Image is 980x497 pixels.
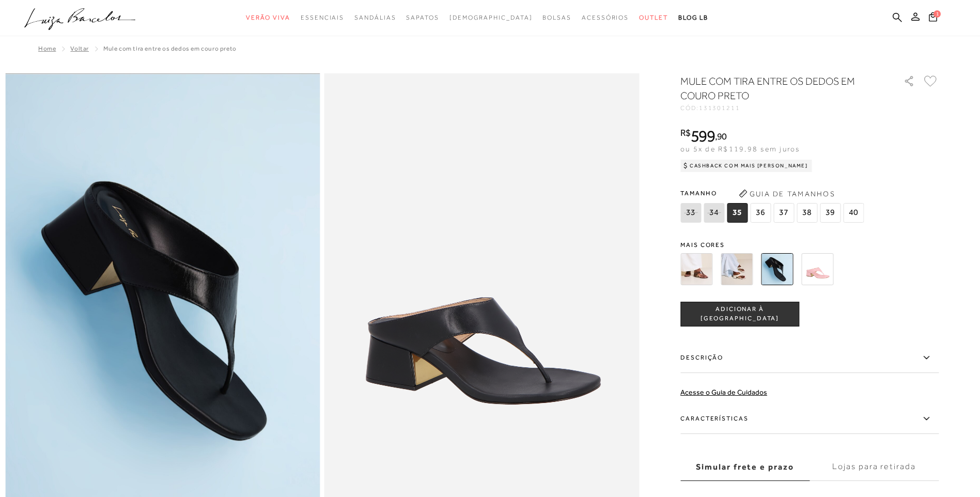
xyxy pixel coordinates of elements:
[449,14,533,21] span: [DEMOGRAPHIC_DATA]
[680,253,712,285] img: MULE COM TIRA ENTRE OS DEDOS EM COURO CAFÉ
[680,145,800,153] span: ou 5x de R$119,98 sem juros
[406,8,439,27] a: noSubCategoriesText
[680,128,691,137] i: R$
[727,203,748,223] span: 35
[678,14,708,21] span: BLOG LB
[715,132,727,141] i: ,
[354,8,396,27] a: noSubCategoriesText
[678,8,708,27] a: BLOG LB
[582,14,629,21] span: Acessórios
[680,105,887,111] div: CÓD:
[582,8,629,27] a: noSubCategoriesText
[926,11,940,25] button: 1
[542,14,571,21] span: Bolsas
[717,131,727,142] span: 90
[704,203,724,223] span: 34
[680,185,866,201] span: Tamanho
[680,453,810,481] label: Simular frete e prazo
[639,8,668,27] a: noSubCategoriesText
[820,203,841,223] span: 39
[681,305,799,323] span: ADICIONAR À [GEOGRAPHIC_DATA]
[301,8,344,27] a: noSubCategoriesText
[354,14,396,21] span: Sandálias
[38,45,56,52] a: Home
[246,14,290,21] span: Verão Viva
[721,253,753,285] img: MULE COM TIRA ENTRE OS DEDOS EM COURO OFF-WHITE
[301,14,344,21] span: Essenciais
[680,302,799,327] button: ADICIONAR À [GEOGRAPHIC_DATA]
[761,253,793,285] img: MULE COM TIRA ENTRE OS DEDOS EM COURO PRETO
[103,45,237,52] span: MULE COM TIRA ENTRE OS DEDOS EM COURO PRETO
[449,8,533,27] a: noSubCategoriesText
[680,388,767,396] a: Acesse o Guia de Cuidados
[406,14,439,21] span: Sapatos
[680,242,939,248] span: Mais cores
[735,185,838,202] button: Guia de Tamanhos
[680,343,939,373] label: Descrição
[70,45,89,52] a: Voltar
[773,203,794,223] span: 37
[797,203,817,223] span: 38
[680,74,874,103] h1: MULE COM TIRA ENTRE OS DEDOS EM COURO PRETO
[680,404,939,434] label: Características
[934,10,941,18] span: 1
[680,203,701,223] span: 33
[810,453,939,481] label: Lojas para retirada
[801,253,833,285] img: MULE COM TIRA ENTRE OS DEDOS EM COURO ROSA GLACÊ
[843,203,864,223] span: 40
[691,127,715,145] span: 599
[639,14,668,21] span: Outlet
[246,8,290,27] a: noSubCategoriesText
[680,160,812,172] div: Cashback com Mais [PERSON_NAME]
[542,8,571,27] a: noSubCategoriesText
[750,203,771,223] span: 36
[699,104,740,112] span: 131301211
